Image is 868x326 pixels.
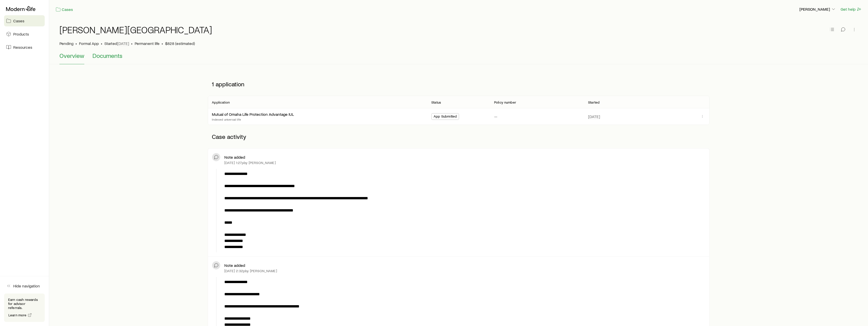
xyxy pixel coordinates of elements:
[434,114,457,120] span: App Submitted
[494,100,516,104] p: Policy number
[79,41,99,46] span: Formal App
[117,41,129,46] span: [DATE]
[588,100,599,104] p: Started
[4,294,45,322] div: Earn cash rewards for advisor referrals.Learn more
[4,28,45,40] a: Products
[59,41,73,46] p: Pending
[4,42,45,53] a: Resources
[4,15,45,26] a: Cases
[212,112,294,117] a: Mutual of Omaha Life Protection Advantage IUL
[8,298,41,310] p: Earn cash rewards for advisor referrals.
[131,41,133,46] span: •
[59,52,84,59] span: Overview
[101,41,102,46] span: •
[8,313,27,317] span: Learn more
[799,6,836,12] button: [PERSON_NAME]
[59,25,212,35] h1: [PERSON_NAME][GEOGRAPHIC_DATA]
[224,263,245,268] p: Note added
[431,100,441,104] p: Status
[799,7,836,12] p: [PERSON_NAME]
[494,114,497,119] p: —
[13,18,24,23] span: Cases
[13,45,32,50] span: Resources
[224,155,245,160] p: Note added
[13,31,29,37] span: Products
[588,114,600,119] span: [DATE]
[162,41,163,46] span: •
[165,41,195,46] span: $828 (estimated)
[208,129,709,144] p: Case activity
[135,41,160,46] span: Permanent life
[224,269,277,273] p: [DATE] 2:32p by [PERSON_NAME]
[92,52,122,59] span: Documents
[212,100,230,104] p: Application
[55,7,73,12] a: Cases
[224,161,276,165] p: [DATE] 1:27p by [PERSON_NAME]
[4,280,45,291] button: Hide navigation
[212,117,294,121] p: Indexed universal life
[840,6,862,12] button: Get help
[13,283,40,288] span: Hide navigation
[59,52,858,64] div: Case details tabs
[104,41,129,46] p: Started
[212,112,294,117] div: Mutual of Omaha Life Protection Advantage IUL
[75,41,77,46] span: •
[208,76,709,92] p: 1 application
